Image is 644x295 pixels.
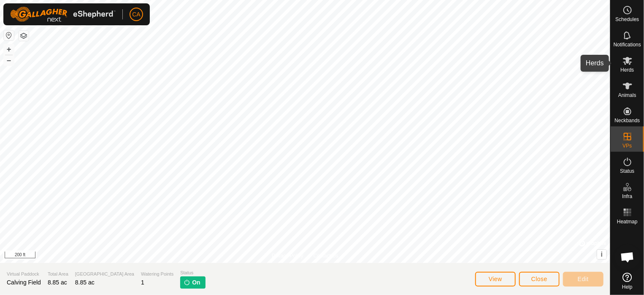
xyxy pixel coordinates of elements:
span: 8.85 ac [75,279,95,286]
button: – [4,55,14,65]
span: Help [622,284,633,290]
span: Edit [578,276,589,282]
img: Gallagher Logo [10,7,116,22]
span: 1 [141,279,144,286]
button: i [597,250,606,259]
span: Animals [618,93,636,98]
span: Notifications [614,42,641,47]
button: View [475,272,516,287]
span: Close [531,276,547,282]
span: Neckbands [614,118,640,123]
span: VPs [622,143,632,148]
span: Herds [620,67,634,72]
span: Watering Points [141,271,173,278]
span: Calving Field [7,279,41,286]
span: Virtual Paddock [7,271,41,278]
span: Total Area [48,271,68,278]
button: Edit [563,272,603,287]
span: CA [132,10,140,19]
img: turn-on [184,279,190,286]
span: View [489,276,502,282]
button: Close [519,272,560,287]
a: Help [611,269,644,293]
button: Reset Map [4,30,14,40]
span: [GEOGRAPHIC_DATA] Area [75,271,134,278]
a: Contact Us [314,252,338,260]
span: Schedules [615,17,639,22]
span: i [601,251,603,258]
span: Status [620,169,634,174]
span: Status [180,269,205,276]
span: On [192,278,200,287]
div: Open chat [615,244,640,270]
a: Privacy Policy [272,252,303,260]
span: Heatmap [617,219,638,224]
button: Map Layers [19,31,29,41]
span: 8.85 ac [48,279,67,286]
button: + [4,44,14,54]
span: Infra [622,194,632,199]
